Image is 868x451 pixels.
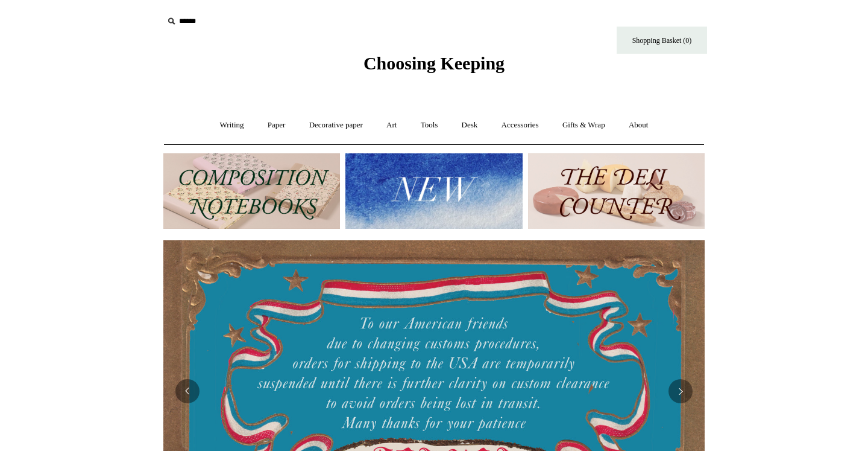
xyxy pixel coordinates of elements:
a: Paper [257,109,297,141]
img: The Deli Counter [528,153,705,229]
a: Shopping Basket (0) [617,27,707,54]
a: Accessories [491,109,550,141]
img: New.jpg__PID:f73bdf93-380a-4a35-bcfe-7823039498e1 [345,153,522,229]
img: 202302 Composition ledgers.jpg__PID:69722ee6-fa44-49dd-a067-31375e5d54ec [163,153,340,229]
a: Decorative paper [298,109,374,141]
a: Art [376,109,407,141]
a: Gifts & Wrap [552,109,616,141]
a: Desk [451,109,489,141]
a: Writing [209,109,255,141]
a: About [618,109,659,141]
button: Previous [175,379,200,403]
a: Tools [410,109,449,141]
button: Next [668,379,693,403]
a: Choosing Keeping [363,63,505,71]
span: Choosing Keeping [363,53,505,73]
